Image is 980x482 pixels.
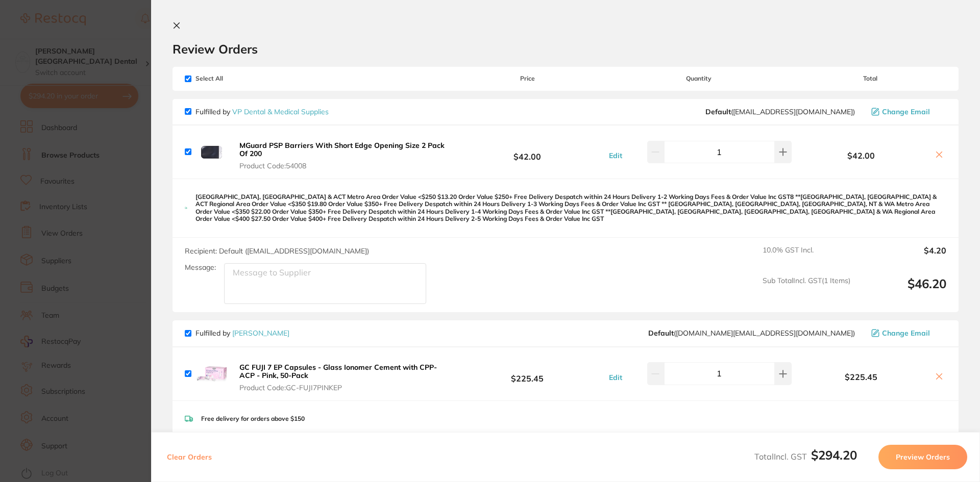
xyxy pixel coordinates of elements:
span: Quantity [604,75,794,82]
label: Message: [185,263,216,272]
p: Message from Restocq, sent 1h ago [33,179,192,188]
span: Select All [185,75,287,82]
p: [GEOGRAPHIC_DATA], [GEOGRAPHIC_DATA] & ACT Metro Area Order Value <$250 ​$13.20 Order Value $250+... [195,193,946,223]
div: Message content [33,22,192,175]
span: Total Incl. GST [754,451,857,462]
button: Preview Orders [878,445,967,469]
b: GC FUJI 7 EP Capsules - Glass Ionomer Cement with CPP-ACP - Pink, 50-Pack [239,363,437,380]
img: cGJqczVzdA [195,358,228,390]
button: Change Email [868,328,946,338]
b: $225.45 [451,364,603,383]
span: Change Email [882,329,930,337]
span: Price [451,75,603,82]
button: Edit [606,151,625,160]
h2: Review Orders [173,41,959,57]
div: message notification from Restocq, 1h ago. Hi Ishan, ​ Starting 11 August, we’re making some upda... [4,15,200,195]
a: [PERSON_NAME] [232,328,289,338]
div: Hi [PERSON_NAME], ​ Starting [DATE], we’re making some updates to our product offerings on the Re... [33,22,192,252]
span: Sub Total Incl. GST ( 1 Items) [763,276,850,305]
b: $225.45 [794,372,928,382]
button: GC FUJI 7 EP Capsules - Glass Ionomer Cement with CPP-ACP - Pink, 50-Pack Product Code:GC-FUJI7PI... [236,363,451,392]
b: MGuard PSP Barriers With Short Edge Opening Size 2 Pack Of 200 [239,141,445,158]
span: sales@vpdentalandmedical.com.au [705,108,855,116]
a: VP Dental & Medical Supplies [232,107,329,116]
span: customer.care@henryschein.com.au [648,329,855,337]
span: Change Email [882,108,930,116]
b: $42.00 [451,142,603,161]
button: MGuard PSP Barriers With Short Edge Opening Size 2 Pack Of 200 Product Code:54008 [236,141,451,170]
span: Product Code: GC-FUJI7PINKEP [239,384,448,392]
b: $42.00 [794,151,928,160]
button: Edit [606,373,625,382]
output: $4.20 [859,246,946,268]
output: $46.20 [859,276,946,305]
img: Profile image for Restocq [12,24,28,41]
span: 10.0 % GST Incl. [763,246,850,268]
span: Total [794,75,946,82]
p: Free delivery for orders above $150 [201,415,305,422]
img: YWsxdzZpdA [195,136,228,168]
p: Fulfilled by [195,108,329,116]
b: Default [705,107,731,116]
span: Product Code: 54008 [239,162,448,170]
button: Change Email [868,107,946,116]
button: Clear Orders [164,445,215,469]
b: $294.20 [811,447,857,463]
p: Fulfilled by [195,329,289,337]
b: Default [648,328,674,338]
span: Recipient: Default ( [EMAIL_ADDRESS][DOMAIN_NAME] ) [185,246,369,256]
